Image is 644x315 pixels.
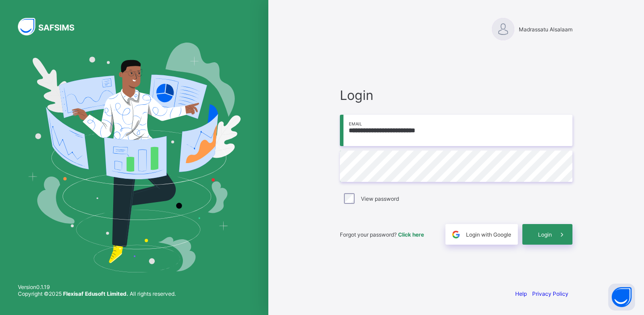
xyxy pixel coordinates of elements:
img: Hero Image [28,43,241,272]
span: Login [340,87,572,103]
button: Open asap [608,284,635,311]
span: Login with Google [466,231,511,238]
a: Privacy Policy [532,290,568,297]
strong: Flexisaf Edusoft Limited. [63,290,128,297]
span: Copyright © 2025 All rights reserved. [18,290,176,297]
img: google.396cfc9801f0270233282035f929180a.svg [451,229,461,240]
label: View password [361,195,399,202]
a: Click here [398,231,424,238]
span: Login [538,231,552,238]
span: Version 0.1.19 [18,284,176,290]
img: SAFSIMS Logo [18,18,85,35]
a: Help [515,290,527,297]
span: Madrassatu Alsalaam [519,26,572,33]
span: Forgot your password? [340,231,424,238]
